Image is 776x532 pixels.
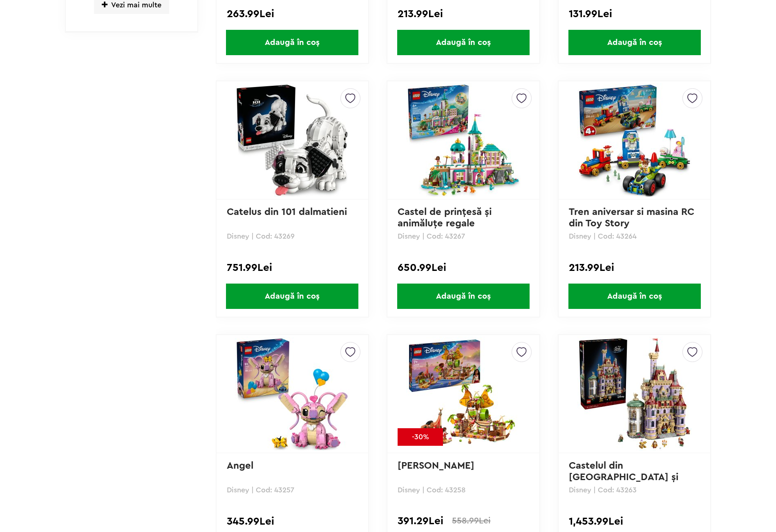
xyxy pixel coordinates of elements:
[397,30,530,55] span: Adaugă în coș
[569,516,700,527] div: 1,453.99Lei
[577,83,692,197] img: Tren aniversar si masina RC din Toy Story
[398,262,529,273] div: 650.99Lei
[217,30,368,55] a: Adaugă în coș
[397,284,530,309] span: Adaugă în coș
[569,232,700,240] p: Disney | Cod: 43264
[398,516,443,526] span: 391.29Lei
[559,30,710,55] a: Adaugă în coș
[227,232,358,240] p: Disney | Cod: 43269
[227,262,358,273] div: 751.99Lei
[217,284,368,309] a: Adaugă în coș
[569,486,700,494] p: Disney | Cod: 43263
[406,83,521,197] img: Castel de prinţesă şi animăluţe regale
[226,30,358,55] span: Adaugă în coș
[387,284,539,309] a: Adaugă în coș
[568,30,701,55] span: Adaugă în coș
[398,428,443,446] div: -30%
[227,461,253,471] a: Angel
[569,461,681,494] a: Castelul din [GEOGRAPHIC_DATA] şi Bestia
[398,232,529,240] p: Disney | Cod: 43267
[387,30,539,55] a: Adaugă în coș
[226,284,358,309] span: Adaugă în coș
[569,9,700,19] div: 131.99Lei
[406,337,521,451] img: Barja Kakamora
[398,9,529,19] div: 213.99Lei
[227,516,358,527] div: 345.99Lei
[398,207,494,228] a: Castel de prinţesă şi animăluţe regale
[568,284,701,309] span: Adaugă în coș
[235,83,349,197] img: Catelus din 101 dalmatieni
[235,337,349,451] img: Angel
[227,9,358,19] div: 263.99Lei
[569,262,700,273] div: 213.99Lei
[559,284,710,309] a: Adaugă în coș
[569,207,697,228] a: Tren aniversar si masina RC din Toy Story
[227,207,347,217] a: Catelus din 101 dalmatieni
[577,337,692,451] img: Castelul din Frumoasa şi Bestia
[227,486,358,494] p: Disney | Cod: 43257
[452,516,490,525] span: 558.99Lei
[398,486,529,494] p: Disney | Cod: 43258
[398,461,474,471] a: [PERSON_NAME]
